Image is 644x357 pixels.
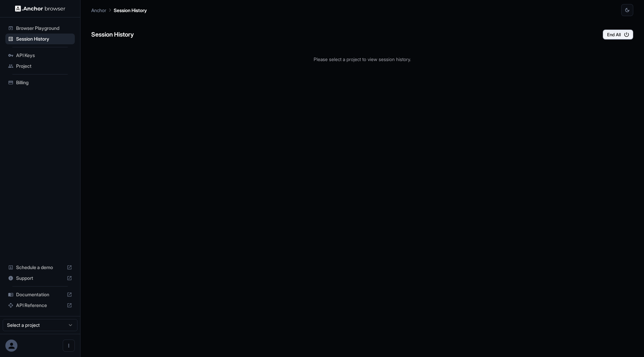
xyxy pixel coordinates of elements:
[16,264,64,271] span: Schedule a demo
[5,34,75,44] div: Session History
[5,23,75,34] div: Browser Playground
[16,36,72,42] span: Session History
[16,25,72,32] span: Browser Playground
[5,50,75,61] div: API Keys
[63,340,75,352] button: Open menu
[5,77,75,88] div: Billing
[5,300,75,311] div: API Reference
[16,291,64,298] span: Documentation
[5,61,75,71] div: Project
[91,30,134,40] h6: Session History
[5,262,75,273] div: Schedule a demo
[91,6,147,14] nav: breadcrumb
[16,302,64,309] span: API Reference
[114,7,147,14] p: Session History
[15,5,65,12] img: Anchor Logo
[603,30,633,40] button: End All
[16,63,72,69] span: Project
[5,273,75,284] div: Support
[5,289,75,300] div: Documentation
[16,275,64,282] span: Support
[16,52,72,59] span: API Keys
[16,79,72,86] span: Billing
[91,7,106,14] p: Anchor
[91,56,633,63] p: Please select a project to view session history.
